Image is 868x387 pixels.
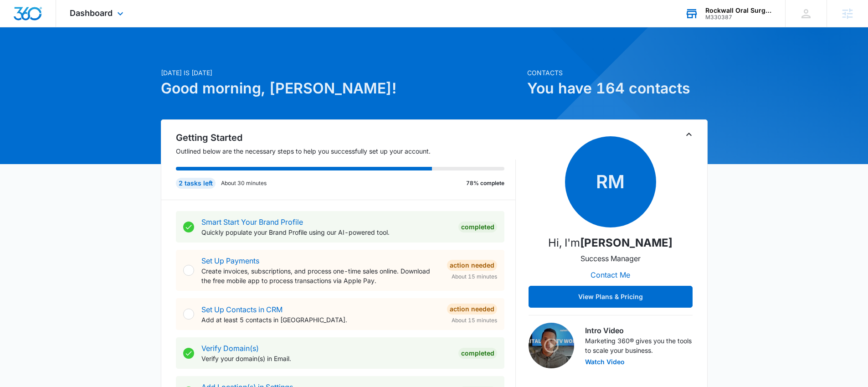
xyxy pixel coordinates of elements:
a: Smart Start Your Brand Profile [201,217,303,227]
p: Marketing 360® gives you the tools to scale your business. [585,336,693,355]
p: Verify your domain(s) in Email. [201,354,451,363]
p: Success Manager [580,253,641,264]
a: Set Up Contacts in CRM [201,305,282,314]
a: Set Up Payments [201,256,259,265]
span: RM [565,136,656,227]
p: 78% complete [466,179,504,187]
h2: Getting Started [176,131,516,144]
button: Watch Video [585,359,625,365]
p: Create invoices, subscriptions, and process one-time sales online. Download the free mobile app t... [201,266,440,285]
div: Action Needed [447,260,497,271]
p: Add at least 5 contacts in [GEOGRAPHIC_DATA]. [201,315,440,325]
p: [DATE] is [DATE] [161,68,522,77]
button: Toggle Collapse [683,129,694,140]
div: Completed [458,222,497,232]
span: About 15 minutes [452,316,497,325]
a: Verify Domain(s) [201,344,259,353]
p: Quickly populate your Brand Profile using our AI-powered tool. [201,227,451,237]
strong: [PERSON_NAME] [580,236,673,249]
p: Outlined below are the necessary steps to help you successfully set up your account. [176,146,516,156]
span: About 15 minutes [452,273,497,281]
div: account id [705,14,772,21]
h1: Good morning, [PERSON_NAME]! [161,77,522,99]
div: account name [705,7,772,14]
div: 2 tasks left [176,178,216,189]
button: View Plans & Pricing [529,286,693,308]
p: Hi, I'm [548,235,673,251]
p: About 30 minutes [221,179,267,187]
button: Contact Me [581,264,639,286]
span: Dashboard [70,8,113,18]
img: Intro Video [529,323,574,368]
div: Action Needed [447,304,497,315]
h3: Intro Video [585,325,693,336]
h1: You have 164 contacts [527,77,708,99]
p: Contacts [527,68,708,77]
div: Completed [458,348,497,359]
